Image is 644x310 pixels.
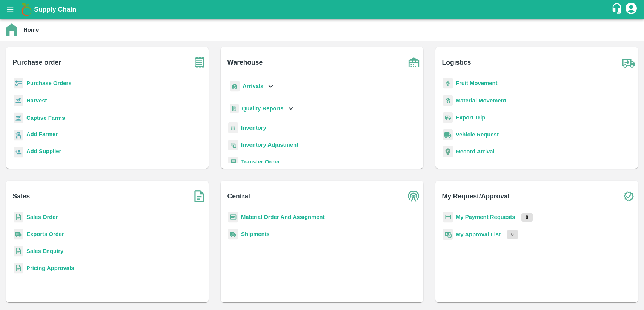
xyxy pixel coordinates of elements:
a: Record Arrival [456,149,495,155]
a: Exports Order [26,231,64,237]
img: supplier [14,147,23,158]
a: Inventory Adjustment [241,142,298,148]
img: payment [443,212,453,223]
img: shipments [228,229,238,240]
b: Supply Chain [34,6,76,13]
a: Purchase Orders [26,80,72,86]
img: vehicle [443,129,453,140]
div: account of current user [624,2,638,17]
img: fruit [443,78,453,89]
img: centralMaterial [228,212,238,223]
img: inventory [228,139,238,150]
img: harvest [14,112,23,124]
img: approval [443,229,453,240]
img: delivery [443,112,453,123]
img: material [443,95,453,106]
a: Vehicle Request [456,132,499,138]
b: Add Supplier [26,148,61,154]
b: Add Farmer [26,131,58,137]
img: purchase [190,53,209,72]
a: Transfer Order [241,159,280,165]
img: soSales [190,187,209,206]
b: Central [227,191,250,201]
img: whArrival [230,81,240,92]
img: recordArrival [443,146,453,157]
img: central [404,187,423,206]
img: harvest [14,95,23,106]
b: Arrivals [243,83,263,89]
img: qualityReport [230,104,239,113]
b: Purchase order [13,57,61,68]
a: Inventory [241,125,266,131]
b: Home [23,27,39,33]
img: reciept [14,78,23,89]
b: My Request/Approval [442,191,510,201]
a: Sales Order [26,214,58,220]
img: sales [14,212,23,223]
b: Warehouse [227,57,263,68]
a: My Payment Requests [456,214,515,220]
a: Fruit Movement [456,80,498,86]
img: sales [14,263,23,274]
img: farmer [14,130,23,141]
p: 0 [507,230,518,239]
img: truck [619,53,638,72]
a: Supply Chain [34,4,611,15]
a: Export Trip [456,115,485,121]
img: logo [19,2,34,17]
a: Add Farmer [26,130,58,140]
a: Harvest [26,98,47,104]
div: Quality Reports [228,101,295,116]
p: 0 [521,213,533,222]
div: Arrivals [228,78,275,95]
img: shipments [14,229,23,240]
a: Material Movement [456,98,506,104]
div: customer-support [611,3,624,16]
a: Material Order And Assignment [241,214,325,220]
b: Logistics [442,57,471,68]
img: whTransfer [228,157,238,167]
a: Pricing Approvals [26,265,74,271]
b: Quality Reports [242,105,284,112]
img: check [619,187,638,206]
a: Add Supplier [26,147,61,157]
a: My Approval List [456,231,501,237]
a: Sales Enquiry [26,248,63,254]
img: home [6,23,17,36]
img: sales [14,246,23,257]
button: open drawer [2,1,19,18]
img: warehouse [404,53,423,72]
img: whInventory [228,122,238,133]
a: Captive Farms [26,115,65,121]
a: Shipments [241,231,270,237]
b: Sales [13,191,30,201]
